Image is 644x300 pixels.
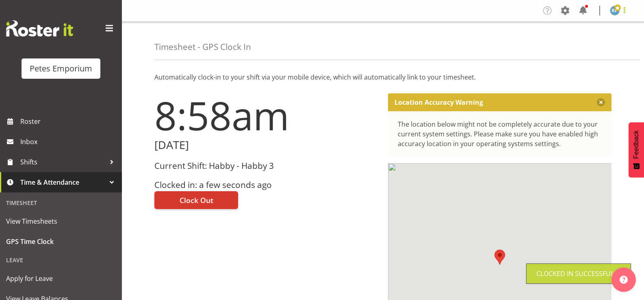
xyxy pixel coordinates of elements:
[154,42,251,52] h4: Timesheet - GPS Clock In
[536,269,621,278] div: Clocked in Successfully
[180,195,213,205] span: Clock Out
[2,252,120,268] div: Leave
[20,156,106,168] span: Shifts
[154,180,378,190] h3: Clocked in: a few seconds ago
[629,122,644,177] button: Feedback - Show survey
[154,72,611,82] p: Automatically clock-in to your shift via your mobile device, which will automatically link to you...
[20,176,106,188] span: Time & Attendance
[398,119,602,149] div: The location below might not be completely accurate due to your current system settings. Please m...
[6,20,73,37] img: Rosterit website logo
[6,215,116,227] span: View Timesheets
[620,276,628,284] img: help-xxl-2.png
[154,139,378,151] h2: [DATE]
[2,211,120,231] a: View Timesheets
[633,130,640,159] span: Feedback
[30,63,92,75] div: Petes Emporium
[597,98,605,106] button: Close message
[2,194,120,211] div: Timesheet
[20,115,118,127] span: Roster
[610,6,620,15] img: reina-puketapu721.jpg
[20,136,118,148] span: Inbox
[2,268,120,289] a: Apply for Leave
[395,98,483,106] p: Location Accuracy Warning
[154,161,378,171] h3: Current Shift: Habby - Habby 3
[6,235,116,248] span: GPS Time Clock
[154,93,378,137] h1: 8:58am
[154,191,238,209] button: Clock Out
[6,272,116,285] span: Apply for Leave
[2,231,120,252] a: GPS Time Clock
